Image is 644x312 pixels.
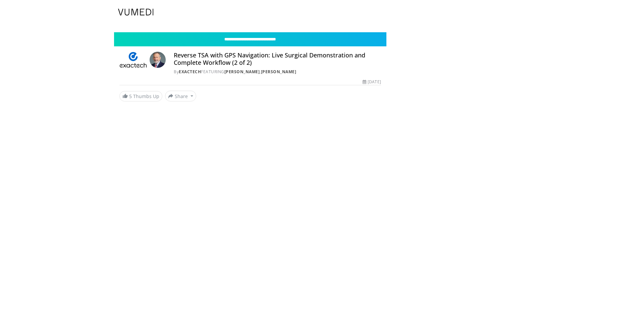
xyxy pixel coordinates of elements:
img: Exactech [119,52,147,68]
div: [DATE] [363,79,381,85]
a: 5 Thumbs Up [119,91,162,101]
h4: Reverse TSA with GPS Navigation: Live Surgical Demonstration and Complete Workflow (2 of 2) [174,52,381,66]
span: 5 [129,93,132,99]
a: Exactech [179,69,201,75]
a: [PERSON_NAME] [261,69,297,75]
a: [PERSON_NAME] [224,69,260,75]
div: By FEATURING , [174,69,381,75]
button: Share [165,91,196,101]
img: Avatar [150,52,166,68]
img: VuMedi Logo [118,9,154,15]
